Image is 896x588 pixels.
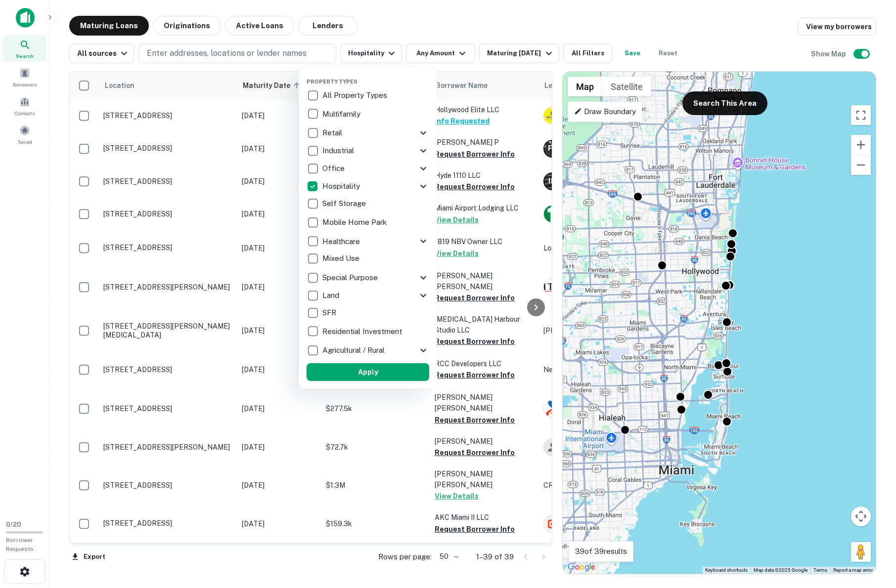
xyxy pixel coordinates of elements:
p: Multifamily [322,108,362,120]
p: Self Storage [322,198,368,210]
p: Industrial [322,145,356,157]
p: Healthcare [322,236,362,248]
div: Industrial [307,142,429,160]
p: Retail [322,127,344,139]
p: SFR [322,307,338,319]
p: Office [322,163,347,174]
div: Special Purpose [307,269,429,287]
p: Residential Investment [322,326,404,337]
iframe: Chat Widget [847,509,896,556]
button: Apply [307,363,429,381]
p: Mobile Home Park [322,216,389,228]
div: Land [307,287,429,304]
p: Mixed Use [322,252,361,264]
div: Hospitality [307,177,429,195]
p: Special Purpose [322,272,380,284]
p: Land [322,290,341,301]
span: Property Types [307,79,358,84]
div: Healthcare [307,232,429,250]
div: Agricultural / Rural [307,341,429,359]
div: Office [307,160,429,177]
div: Retail [307,124,429,142]
p: Agricultural / Rural [322,344,387,356]
p: Hospitality [322,180,362,192]
p: All Property Types [322,89,389,101]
